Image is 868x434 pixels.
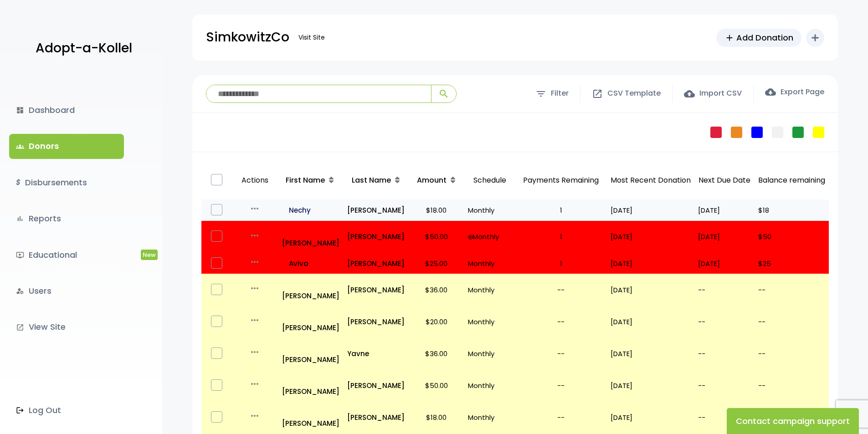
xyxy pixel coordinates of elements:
[607,87,661,100] span: CSV Template
[347,204,405,216] a: [PERSON_NAME]
[347,230,405,243] a: [PERSON_NAME]
[551,87,569,100] span: Filter
[698,174,751,187] p: Next Due Date
[758,347,825,360] p: --
[206,26,289,49] p: SimkowitzCo
[468,411,511,424] p: Monthly
[16,176,21,189] i: $
[9,206,124,231] a: bar_chartReports
[16,106,24,114] i: dashboard
[611,284,691,296] p: [DATE]
[282,225,340,249] a: [PERSON_NAME]
[282,257,340,270] a: Aviva
[765,87,776,97] span: cloud_download
[468,284,511,296] p: Monthly
[468,257,511,270] p: Monthly
[347,411,405,424] a: [PERSON_NAME]
[592,88,603,99] span: open_in_new
[294,29,329,46] a: Visit Site
[519,379,603,392] p: --
[16,323,24,332] i: launch
[611,174,691,187] p: Most Recent Donation
[758,316,825,328] p: --
[431,85,456,102] button: search
[352,175,391,185] span: Last Name
[758,174,825,187] p: Balance remaining
[236,165,274,196] p: Actions
[282,405,340,429] a: [PERSON_NAME]
[611,204,691,216] p: [DATE]
[141,250,158,260] span: New
[519,230,603,243] p: 1
[535,88,546,99] span: filter_list
[9,170,124,195] a: $Disbursements
[412,411,461,424] p: $18.00
[519,204,603,216] p: 1
[417,175,447,185] span: Amount
[249,283,260,294] i: more_horiz
[412,230,461,243] p: $50.00
[347,379,405,392] a: [PERSON_NAME]
[412,379,461,392] p: $50.00
[347,257,405,270] a: [PERSON_NAME]
[810,32,821,43] i: add
[249,256,260,267] i: more_horiz
[9,315,124,339] a: launchView Site
[758,284,825,296] p: --
[698,230,751,243] p: [DATE]
[9,279,124,303] a: manage_accountsUsers
[16,214,24,223] i: bar_chart
[519,316,603,328] p: --
[727,408,859,434] button: Contact campaign support
[282,204,340,216] p: Nechy
[249,203,260,214] i: more_horiz
[519,411,603,424] p: --
[611,411,691,424] p: [DATE]
[698,411,751,424] p: --
[412,257,461,270] p: $25.00
[468,316,511,328] p: Monthly
[758,379,825,392] p: --
[611,230,691,243] p: [DATE]
[519,165,603,196] p: Payments Remaining
[412,316,461,328] p: $20.00
[16,287,24,295] i: manage_accounts
[758,204,825,216] p: $18
[249,230,260,241] i: more_horiz
[9,243,124,267] a: ondemand_videoEducationalNew
[249,315,260,326] i: more_horiz
[412,204,461,216] p: $18.00
[282,309,340,334] a: [PERSON_NAME]
[468,230,511,243] p: Monthly
[286,175,325,185] span: First Name
[611,347,691,360] p: [DATE]
[468,347,511,360] p: Monthly
[249,347,260,357] i: more_horiz
[468,204,511,216] p: Monthly
[249,410,260,421] i: more_horiz
[468,165,511,196] p: Schedule
[9,98,124,123] a: dashboardDashboard
[438,88,449,99] span: search
[699,87,742,100] span: Import CSV
[698,316,751,328] p: --
[282,373,340,398] a: [PERSON_NAME]
[282,341,340,366] a: [PERSON_NAME]
[347,347,405,360] a: Yavne
[249,378,260,389] i: more_horiz
[698,379,751,392] p: --
[698,284,751,296] p: --
[698,257,751,270] p: [DATE]
[468,379,511,392] p: Monthly
[31,26,132,71] a: Adopt-a-Kollel
[347,316,405,328] a: [PERSON_NAME]
[282,277,340,302] a: [PERSON_NAME]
